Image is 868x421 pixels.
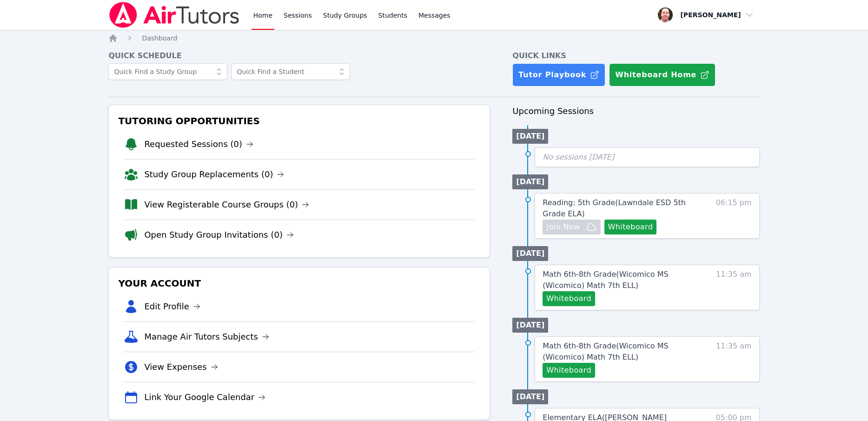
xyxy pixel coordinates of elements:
[512,105,759,118] h3: Upcoming Sessions
[543,270,668,290] span: Math 6th-8th Grade ( Wicomico MS (Wicomico) Math 7th ELL )
[543,341,699,363] a: Math 6th-8th Grade(Wicomico MS (Wicomico) Math 7th ELL)
[144,361,218,374] a: View Expenses
[609,63,716,87] button: Whiteboard Home
[108,33,759,43] nav: Breadcrumb
[543,198,686,218] span: Reading: 5th Grade ( Lawndale ESD 5th Grade ELA )
[512,246,548,261] li: [DATE]
[512,63,605,87] a: Tutor Playbook
[543,269,699,291] a: Math 6th-8th Grade(Wicomico MS (Wicomico) Math 7th ELL)
[543,153,614,161] span: No sessions [DATE]
[543,363,595,378] button: Whiteboard
[116,113,482,129] h3: Tutoring Opportunities
[144,391,265,404] a: Link Your Google Calendar
[512,50,759,61] h4: Quick Links
[108,2,240,28] img: Air Tutors
[108,63,227,80] input: Quick Find a Study Group
[543,220,600,234] button: Join Now
[716,197,752,234] span: 06:15 pm
[231,63,350,80] input: Quick Find a Student
[512,389,548,404] li: [DATE]
[716,341,752,378] span: 11:35 am
[512,318,548,333] li: [DATE]
[108,50,490,61] h4: Quick Schedule
[716,269,752,306] span: 11:35 am
[116,275,482,292] h3: Your Account
[144,198,309,211] a: View Registerable Course Groups (0)
[144,330,269,343] a: Manage Air Tutors Subjects
[604,220,657,234] button: Whiteboard
[512,174,548,189] li: [DATE]
[543,291,595,306] button: Whiteboard
[543,341,668,361] span: Math 6th-8th Grade ( Wicomico MS (Wicomico) Math 7th ELL )
[512,129,548,144] li: [DATE]
[144,228,294,241] a: Open Study Group Invitations (0)
[546,221,580,233] span: Join Now
[418,11,451,20] span: Messages
[144,138,253,151] a: Requested Sessions (0)
[142,33,177,43] a: Dashboard
[543,197,699,220] a: Reading: 5th Grade(Lawndale ESD 5th Grade ELA)
[142,34,177,42] span: Dashboard
[144,168,284,181] a: Study Group Replacements (0)
[144,300,200,313] a: Edit Profile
